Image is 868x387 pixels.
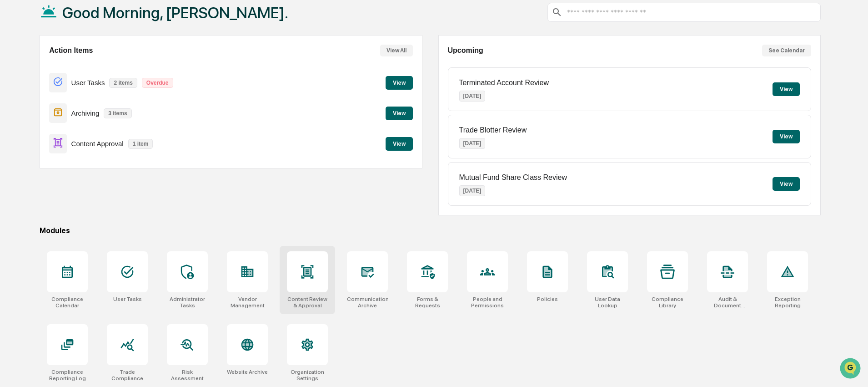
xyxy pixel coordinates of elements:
[40,226,821,235] div: Modules
[9,19,166,34] p: How can we help?
[47,296,88,309] div: Compliance Calendar
[459,126,527,134] p: Trade Blotter Review
[773,130,800,143] button: View
[62,4,288,22] h1: Good Morning, [PERSON_NAME].
[767,296,808,309] div: Exception Reporting
[5,128,61,145] a: 🔎Data Lookup
[587,296,628,309] div: User Data Lookup
[647,296,688,309] div: Compliance Library
[75,115,113,124] span: Attestations
[227,369,268,375] div: Website Archive
[287,296,328,309] div: Content Review & Approval
[9,116,16,123] div: 🖐️
[287,369,328,382] div: Organization Settings
[386,108,413,117] a: View
[113,296,142,302] div: User Tasks
[773,177,800,191] button: View
[459,138,486,149] p: [DATE]
[71,109,100,117] p: Archiving
[537,296,558,302] div: Policies
[448,46,483,55] h2: Upcoming
[71,140,124,148] p: Content Approval
[459,185,486,196] p: [DATE]
[459,79,549,87] p: Terminated Account Review
[49,46,93,55] h2: Action Items
[5,111,62,127] a: 🖐️Preclearance
[762,45,811,56] button: See Calendar
[142,78,173,88] p: Overdue
[386,137,413,151] button: View
[71,79,105,87] p: User Tasks
[386,78,413,87] a: View
[839,357,863,382] iframe: Open customer support
[9,133,16,140] div: 🔎
[380,45,413,56] button: View All
[773,82,800,96] button: View
[64,154,110,161] a: Powered byPylon
[66,116,73,123] div: 🗄️
[104,108,131,118] p: 3 items
[31,70,149,79] div: Start new chat
[155,72,166,83] button: Start new chat
[386,107,413,120] button: View
[31,79,115,86] div: We're available if you need us!
[128,139,153,149] p: 1 item
[347,296,388,309] div: Communications Archive
[386,139,413,148] a: View
[62,111,116,127] a: 🗄️Attestations
[467,296,508,309] div: People and Permissions
[167,369,208,382] div: Risk Assessment
[47,369,88,382] div: Compliance Reporting Log
[18,132,57,141] span: Data Lookup
[167,296,208,309] div: Administrator Tasks
[227,296,268,309] div: Vendor Management
[407,296,448,309] div: Forms & Requests
[9,70,25,86] img: 1746055101610-c473b297-6a78-478c-a979-82029cc54cd1
[109,78,137,88] p: 2 items
[18,115,59,124] span: Preclearance
[90,154,110,161] span: Pylon
[459,173,567,182] p: Mutual Fund Share Class Review
[459,91,486,102] p: [DATE]
[707,296,748,309] div: Audit & Document Logs
[107,369,148,382] div: Trade Compliance
[386,76,413,90] button: View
